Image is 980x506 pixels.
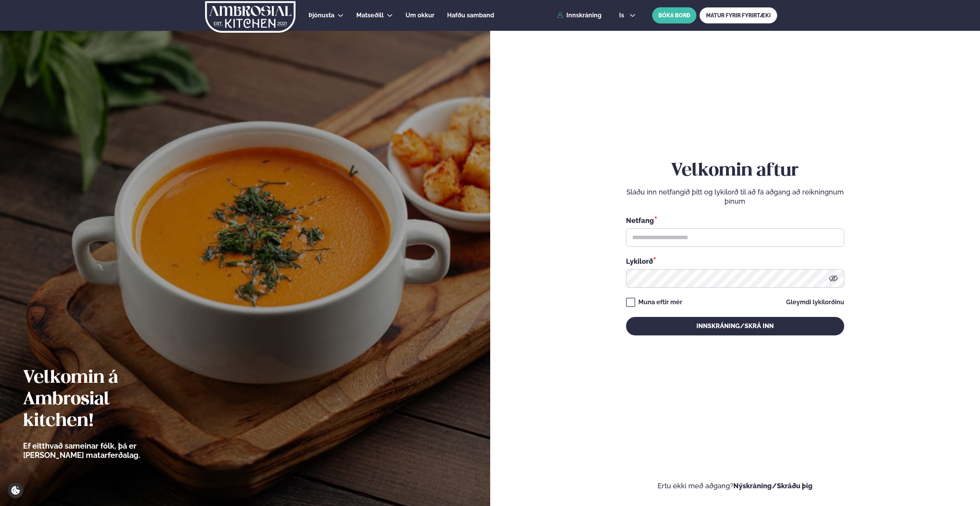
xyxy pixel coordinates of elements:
[652,7,696,23] button: BÓKA BORÐ
[626,188,844,206] p: Sláðu inn netfangið þitt og lykilorð til að fá aðgang að reikningnum þínum
[700,7,777,23] a: MATUR FYRIR FYRIRTÆKI
[626,160,844,182] h2: Velkomin aftur
[356,11,384,20] a: Matseðill
[447,12,494,19] span: Hafðu samband
[626,256,844,266] div: Lykilorð
[733,482,813,490] a: Nýskráning/Skráðu þig
[406,12,434,19] span: Um okkur
[626,317,844,335] button: Innskráning/Skrá inn
[23,367,183,432] h2: Velkomin á Ambrosial kitchen!
[309,11,334,20] a: Þjónusta
[626,215,844,225] div: Netfang
[356,12,384,19] span: Matseðill
[613,12,642,18] button: is
[406,11,434,20] a: Um okkur
[8,483,23,498] a: Cookie settings
[619,12,626,18] span: is
[309,12,334,19] span: Þjónusta
[557,12,601,19] a: Innskráning
[513,481,957,491] p: Ertu ekki með aðgang?
[786,299,844,305] a: Gleymdi lykilorðinu
[204,1,296,33] img: logo
[447,11,494,20] a: Hafðu samband
[23,441,183,460] p: Ef eitthvað sameinar fólk, þá er [PERSON_NAME] matarferðalag.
